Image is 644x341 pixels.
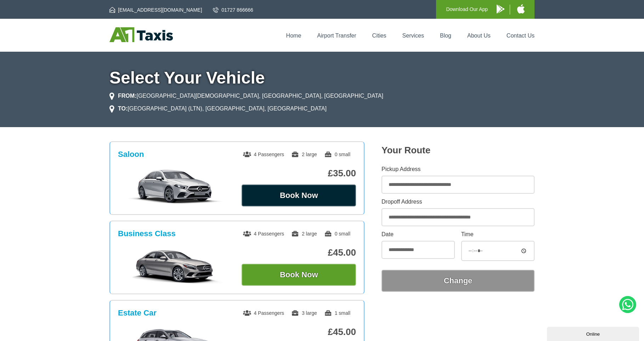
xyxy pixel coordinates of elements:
[242,168,356,179] p: £35.00
[324,231,350,237] span: 0 small
[461,232,535,237] label: Time
[372,33,386,39] a: Cities
[286,33,301,39] a: Home
[402,33,424,39] a: Services
[324,310,350,316] span: 1 small
[122,169,228,204] img: Saloon
[324,152,350,157] span: 0 small
[507,33,535,39] a: Contact Us
[467,33,491,39] a: About Us
[122,248,228,284] img: Business Class
[243,310,284,316] span: 4 Passengers
[291,152,317,157] span: 2 large
[382,145,535,156] h2: Your Route
[118,308,157,318] h3: Estate Car
[382,166,535,172] label: Pickup Address
[243,152,284,157] span: 4 Passengers
[243,231,284,237] span: 4 Passengers
[517,4,525,13] img: A1 Taxis iPhone App
[118,106,128,112] strong: TO:
[382,232,455,237] label: Date
[382,270,535,292] button: Change
[440,33,451,39] a: Blog
[242,264,356,286] button: Book Now
[291,231,317,237] span: 2 large
[547,325,640,341] iframe: chat widget
[118,229,176,238] h3: Business Class
[242,247,356,258] p: £45.00
[317,33,356,39] a: Airport Transfer
[109,69,535,86] h1: Select Your Vehicle
[213,6,253,13] a: 01727 866666
[109,104,327,113] li: [GEOGRAPHIC_DATA] (LTN), [GEOGRAPHIC_DATA], [GEOGRAPHIC_DATA]
[118,150,144,159] h3: Saloon
[242,326,356,337] p: £45.00
[291,310,317,316] span: 3 large
[118,93,136,99] strong: FROM:
[109,27,173,42] img: A1 Taxis St Albans LTD
[242,184,356,206] button: Book Now
[109,6,202,13] a: [EMAIL_ADDRESS][DOMAIN_NAME]
[382,199,535,205] label: Dropoff Address
[109,92,383,100] li: [GEOGRAPHIC_DATA][DEMOGRAPHIC_DATA], [GEOGRAPHIC_DATA], [GEOGRAPHIC_DATA]
[497,5,504,13] img: A1 Taxis Android App
[446,5,488,14] p: Download Our App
